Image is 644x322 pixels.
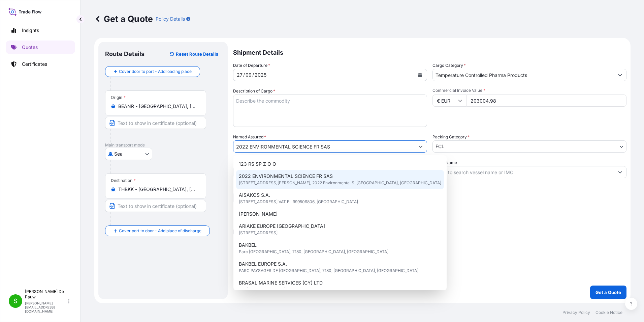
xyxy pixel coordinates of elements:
[239,192,270,198] span: AISAKOS S.A.
[239,261,287,267] span: BAKBEL EUROPE S.A.
[432,134,470,140] span: Packing Category
[415,140,427,153] button: Show suggestions
[436,143,444,150] span: FCL
[119,68,192,75] span: Cover door to port - Add loading place
[239,161,276,167] span: 123 RS SP Z O O
[562,310,590,315] p: Privacy Policy
[245,71,252,79] div: month,
[239,173,333,180] span: 2022 ENVIRONMENTAL SCIENCE FR SAS
[239,198,358,205] span: [STREET_ADDRESS] VAT EL 999509806, [GEOGRAPHIC_DATA]
[239,248,388,255] span: Parc [GEOGRAPHIC_DATA], 7180, [GEOGRAPHIC_DATA], [GEOGRAPHIC_DATA]
[156,16,185,22] p: Policy Details
[233,192,427,204] input: Number1, number2,...
[233,134,266,140] label: Named Assured
[432,62,466,69] label: Cargo Category
[25,289,67,300] p: [PERSON_NAME] De Pauw
[233,159,253,166] label: Reference
[233,217,626,223] p: Letter of Credit
[105,50,144,58] p: Route Details
[614,69,626,81] button: Show suggestions
[415,70,425,80] button: Calendar
[433,166,614,178] input: Type to search vessel name or IMO
[118,103,198,110] input: Origin
[105,148,152,160] button: Select transport
[233,42,626,62] p: Shipment Details
[239,267,418,274] span: PARC PAYSAGER DE [GEOGRAPHIC_DATA], 7180, [GEOGRAPHIC_DATA], [GEOGRAPHIC_DATA]
[176,51,218,57] p: Reset Route Details
[236,71,243,79] div: day,
[466,95,626,107] input: Type amount
[233,88,275,95] label: Description of Cargo
[595,310,622,315] p: Cookie Notice
[105,200,206,212] input: Text to appear on certificate
[25,301,67,313] p: [PERSON_NAME][EMAIL_ADDRESS][DOMAIN_NAME]
[239,180,441,186] span: [STREET_ADDRESS][PERSON_NAME], 2022 Environmental S, [GEOGRAPHIC_DATA], [GEOGRAPHIC_DATA]
[22,61,47,68] p: Certificates
[614,166,626,178] button: Show suggestions
[239,286,286,293] span: P.O. [STREET_ADDRESS]
[233,185,267,192] label: Marks & Numbers
[239,211,278,217] span: [PERSON_NAME]
[94,14,153,24] p: Get a Quote
[252,71,254,79] div: /
[239,230,278,236] span: [STREET_ADDRESS]
[114,151,123,157] span: Sea
[111,178,136,183] div: Destination
[243,71,245,79] div: /
[433,69,614,81] input: Select a commodity type
[105,142,221,148] p: Main transport mode
[233,62,270,69] span: Date of Departure
[233,140,415,153] input: Full name
[432,88,626,93] span: Commercial Invoice Value
[239,242,257,248] span: BAKBEL
[233,166,427,178] input: Your internal reference
[118,186,198,193] input: Destination
[119,227,201,234] span: Cover port to door - Add place of discharge
[13,298,18,304] span: S
[111,95,126,100] div: Origin
[254,71,267,79] div: year,
[595,289,621,296] p: Get a Quote
[105,117,206,129] input: Text to appear on certificate
[22,44,38,51] p: Quotes
[22,27,39,34] p: Insights
[239,279,323,286] span: BRASAL MARINE SERVICES (CY) LTD
[239,223,325,230] span: ARIAKE EUROPE [GEOGRAPHIC_DATA]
